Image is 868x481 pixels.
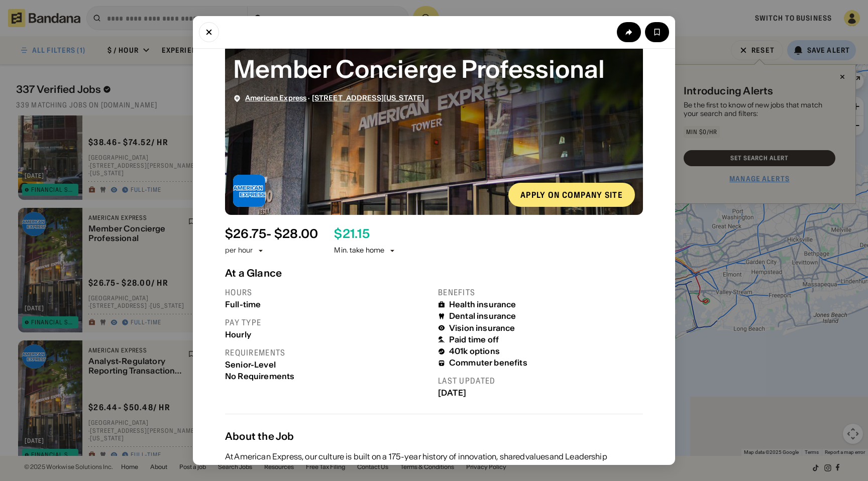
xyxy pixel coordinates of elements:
div: No Requirements [225,372,430,381]
div: Dental insurance [449,311,516,321]
div: Requirements [225,347,430,358]
span: [STREET_ADDRESS][US_STATE] [312,93,424,102]
div: Senior-Level [225,360,430,370]
span: American Express [245,93,306,102]
img: American Express logo [233,175,265,207]
div: Vision insurance [449,323,515,333]
div: Member Concierge Professional [233,52,635,86]
div: Benefits [438,287,643,298]
div: About the Job [225,430,643,442]
div: Apply on company site [520,191,623,199]
div: Last updated [438,376,643,386]
div: Pay type [225,317,430,328]
div: $ 21.15 [334,227,369,242]
div: At a Glance [225,267,643,279]
div: Paid time off [449,335,499,344]
a: values [525,451,550,461]
div: [DATE] [438,388,643,398]
div: Hourly [225,330,430,339]
div: Commuter benefits [449,358,527,368]
div: $ 26.75 - $28.00 [225,227,318,242]
div: per hour [225,246,253,256]
div: Health insurance [449,300,516,309]
button: Close [199,22,219,42]
div: · [245,94,424,102]
div: 401k options [449,346,500,356]
div: Min. take home [334,246,396,256]
div: Full-time [225,300,430,309]
div: Hours [225,287,430,298]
